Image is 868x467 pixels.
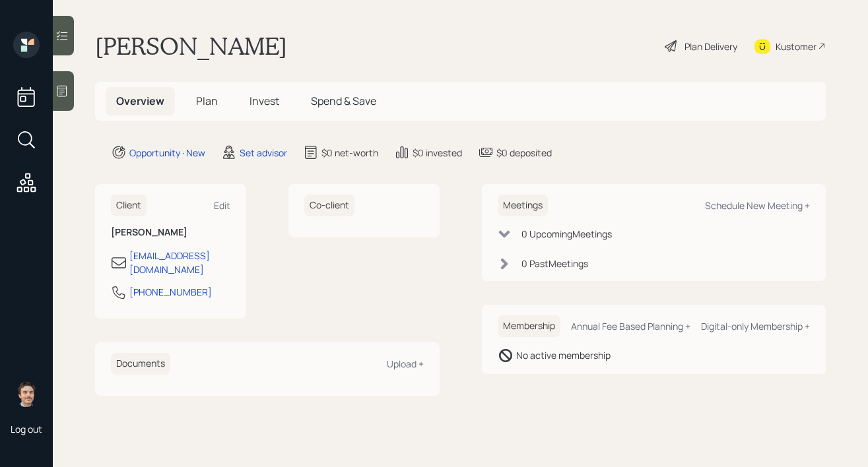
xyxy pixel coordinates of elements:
div: Set advisor [240,146,287,160]
div: Digital-only Membership + [701,320,810,332]
div: Plan Delivery [684,40,737,53]
div: Log out [11,423,42,435]
h6: Meetings [498,195,548,216]
h1: [PERSON_NAME] [95,32,287,61]
div: $0 deposited [496,146,552,160]
h6: Documents [111,353,170,375]
div: $0 invested [413,146,462,160]
div: Edit [214,199,230,212]
div: Opportunity · New [129,146,205,160]
div: Annual Fee Based Planning + [571,320,690,332]
div: $0 net-worth [321,146,378,160]
span: Overview [116,94,164,108]
div: [EMAIL_ADDRESS][DOMAIN_NAME] [129,249,230,276]
img: robby-grisanti-headshot.png [13,381,40,407]
h6: [PERSON_NAME] [111,227,230,238]
div: 0 Upcoming Meeting s [521,227,612,241]
div: Upload + [387,358,424,370]
span: Invest [250,94,279,108]
h6: Co-client [304,195,354,216]
div: [PHONE_NUMBER] [129,285,212,299]
span: Plan [196,94,218,108]
h6: Client [111,195,147,216]
div: 0 Past Meeting s [521,257,588,270]
span: Spend & Save [311,94,376,108]
div: No active membership [516,348,611,362]
div: Schedule New Meeting + [705,199,810,212]
div: Kustomer [776,40,817,53]
h6: Membership [498,315,560,337]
